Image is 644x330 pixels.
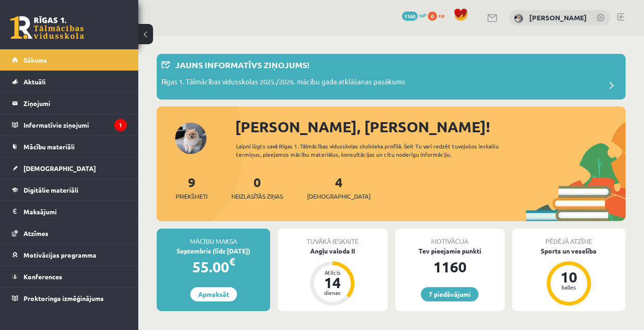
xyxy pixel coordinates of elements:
span: [DEMOGRAPHIC_DATA] [307,192,371,201]
div: [PERSON_NAME], [PERSON_NAME]! [235,116,626,138]
img: Emīlija Kajaka [514,14,523,23]
a: 0 xp [428,12,449,19]
div: Pēdējā atzīme [512,229,626,246]
span: Atzīmes [24,229,48,237]
span: Neizlasītās ziņas [231,192,283,201]
span: Priekšmeti [176,192,207,201]
a: Digitālie materiāli [12,179,127,200]
div: Tuvākā ieskaite [278,229,387,246]
a: Proktoringa izmēģinājums [12,288,127,309]
a: Sākums [12,49,127,71]
a: Motivācijas programma [12,244,127,265]
a: Maksājumi [12,201,127,222]
a: Jauns informatīvs ziņojums! Rīgas 1. Tālmācības vidusskolas 2025./2026. mācību gada atklāšanas pa... [161,59,621,95]
div: Angļu valoda II [278,246,387,256]
span: 0 [428,12,437,21]
span: € [229,255,235,268]
div: Septembris (līdz [DATE]) [157,246,270,256]
span: Konferences [24,272,62,281]
span: xp [438,12,444,19]
div: Laipni lūgts savā Rīgas 1. Tālmācības vidusskolas skolnieka profilā. Šeit Tu vari redzēt tuvojošo... [236,142,517,159]
div: dienas [319,290,346,295]
a: [PERSON_NAME] [529,13,587,22]
a: Atzīmes [12,223,127,244]
a: 1160 mP [402,12,426,19]
span: mP [419,12,426,19]
div: 14 [319,275,346,290]
div: 10 [555,270,583,284]
span: Aktuāli [24,77,46,86]
a: Ziņojumi [12,93,127,114]
div: Mācību maksa [157,229,270,246]
a: [DEMOGRAPHIC_DATA] [12,158,127,179]
legend: Informatīvie ziņojumi [24,114,127,136]
div: Motivācija [395,229,505,246]
a: Aktuāli [12,71,127,92]
span: [DEMOGRAPHIC_DATA] [24,164,96,172]
div: balles [555,284,583,290]
a: Sports un veselība 10 balles [512,246,626,307]
div: 55.00 [157,256,270,278]
span: Sākums [24,56,47,64]
div: Atlicis [319,270,346,275]
a: 0Neizlasītās ziņas [231,174,283,201]
legend: Maksājumi [24,201,127,222]
legend: Ziņojumi [24,93,127,114]
div: Tev pieejamie punkti [395,246,505,256]
a: 4[DEMOGRAPHIC_DATA] [307,174,371,201]
span: Mācību materiāli [24,142,75,151]
span: Proktoringa izmēģinājums [24,294,104,302]
div: Sports un veselība [512,246,626,256]
a: Mācību materiāli [12,136,127,157]
p: Jauns informatīvs ziņojums! [175,59,309,71]
a: 7 piedāvājumi [421,287,479,301]
a: Rīgas 1. Tālmācības vidusskola [10,16,84,39]
a: Angļu valoda II Atlicis 14 dienas [278,246,387,307]
a: 9Priekšmeti [176,174,207,201]
div: 1160 [395,256,505,278]
span: Motivācijas programma [24,251,96,259]
span: 1160 [402,12,418,21]
a: Informatīvie ziņojumi1 [12,114,127,136]
i: 1 [114,119,127,131]
span: Digitālie materiāli [24,186,78,194]
p: Rīgas 1. Tālmācības vidusskolas 2025./2026. mācību gada atklāšanas pasākums [161,77,405,89]
a: Apmaksāt [190,287,237,301]
a: Konferences [12,266,127,287]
